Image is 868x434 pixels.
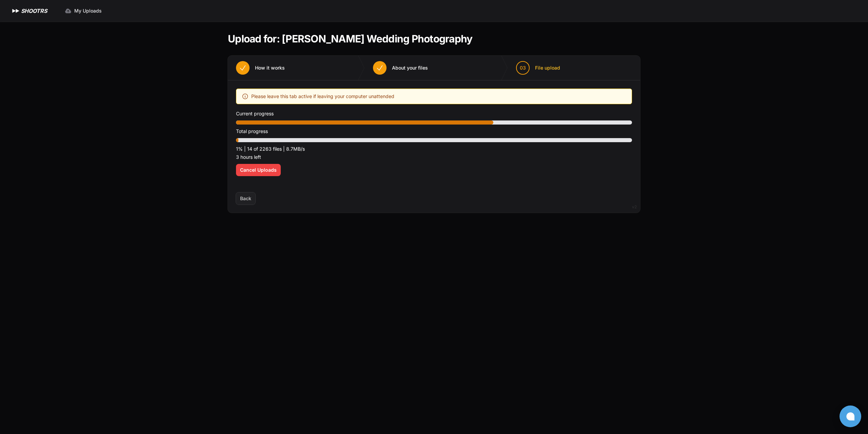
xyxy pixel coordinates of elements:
[240,167,277,173] span: Cancel Uploads
[236,153,632,161] p: 3 hours left
[61,5,106,17] a: My Uploads
[236,127,632,135] p: Total progress
[840,405,861,427] button: Open chat window
[21,7,47,15] h1: SHOOTRS
[251,92,394,100] span: Please leave this tab active if leaving your computer unattended
[255,64,285,71] span: How it works
[236,145,632,153] p: 1% | 14 of 2263 files | 8.7MB/s
[508,56,568,80] button: 03 File upload
[228,56,293,80] button: How it works
[236,110,632,118] p: Current progress
[236,164,281,176] button: Cancel Uploads
[74,7,102,14] span: My Uploads
[535,64,560,71] span: File upload
[520,64,526,71] span: 03
[228,33,472,45] h1: Upload for: [PERSON_NAME] Wedding Photography
[365,56,436,80] button: About your files
[632,203,637,211] div: v2
[392,64,428,71] span: About your files
[11,7,47,15] a: SHOOTRS SHOOTRS
[11,7,21,15] img: SHOOTRS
